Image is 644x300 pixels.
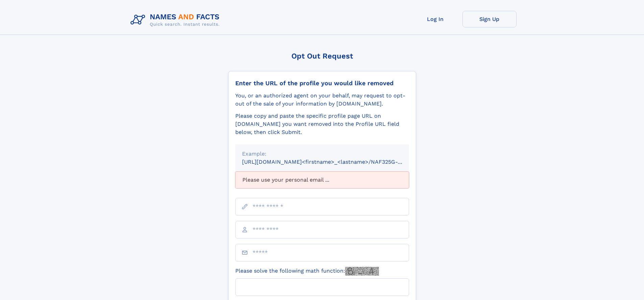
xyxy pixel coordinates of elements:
div: Example: [242,150,402,158]
div: Please use your personal email ... [235,171,409,188]
label: Please solve the following math function: [235,267,379,276]
div: Please copy and paste the specific profile page URL on [DOMAIN_NAME] you want removed into the Pr... [235,112,409,136]
div: Enter the URL of the profile you would like removed [235,79,409,87]
div: Opt Out Request [228,52,416,60]
img: Logo Names and Facts [128,11,225,29]
small: [URL][DOMAIN_NAME]<firstname>_<lastname>/NAF325G-xxxxxxxx [242,159,422,165]
a: Sign Up [462,11,517,27]
div: You, or an authorized agent on your behalf, may request to opt-out of the sale of your informatio... [235,92,409,108]
a: Log In [408,11,462,27]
